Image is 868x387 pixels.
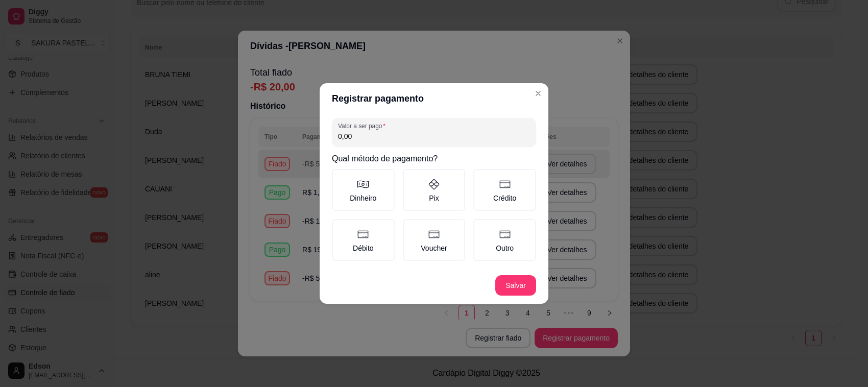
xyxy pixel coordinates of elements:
[332,169,395,211] label: Dinheiro
[403,169,466,211] label: Pix
[338,131,530,141] input: Valor a ser pago
[473,219,536,261] label: Outro
[332,153,536,165] h2: Qual método de pagamento?
[495,275,536,296] button: Salvar
[473,169,536,211] label: Crédito
[320,83,548,114] header: Registrar pagamento
[530,85,546,102] button: Close
[403,219,466,261] label: Voucher
[338,122,389,130] label: Valor a ser pago
[332,219,395,261] label: Débito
